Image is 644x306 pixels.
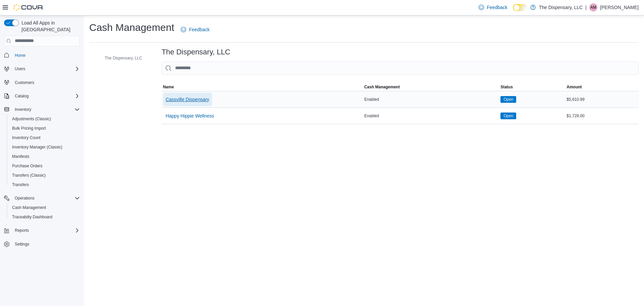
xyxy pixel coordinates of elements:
[9,124,49,132] a: Bulk Pricing Import
[9,204,80,212] span: Cash Management
[7,142,83,152] button: Inventory Manager (Classic)
[15,66,25,72] span: Users
[9,134,43,142] a: Inventory Count
[567,84,582,90] span: Amount
[565,112,639,120] div: $1,728.00
[9,204,49,212] a: Cash Management
[7,161,83,171] button: Purchase Orders
[12,182,29,187] span: Transfers
[12,79,37,87] a: Customers
[12,65,80,73] span: Users
[476,1,510,14] a: Feedback
[178,23,212,36] a: Feedback
[12,240,80,248] span: Settings
[7,152,83,161] button: Manifests
[1,78,83,87] button: Customers
[12,194,80,202] span: Operations
[7,171,83,180] button: Transfers (Classic)
[1,226,83,235] button: Reports
[7,114,83,124] button: Adjustments (Classic)
[15,195,35,201] span: Operations
[12,163,43,169] span: Purchase Orders
[363,112,499,120] div: Enabled
[15,53,25,58] span: Home
[15,107,31,112] span: Inventory
[9,162,80,170] span: Purchase Orders
[590,3,596,11] span: AM
[9,213,55,221] a: Traceabilty Dashboard
[7,124,83,133] button: Bulk Pricing Import
[565,83,639,91] button: Amount
[589,3,597,11] div: Alisha Madison
[12,92,31,100] button: Catalog
[166,96,209,103] span: Cassville Dispensary
[1,91,83,101] button: Catalog
[9,181,32,189] a: Transfers
[539,3,583,11] p: The Dispensary, LLC
[363,83,499,91] button: Cash Management
[15,242,29,247] span: Settings
[15,80,34,85] span: Customers
[12,92,80,100] span: Catalog
[500,113,516,119] span: Open
[7,203,83,212] button: Cash Management
[9,143,65,151] a: Inventory Manager (Classic)
[9,115,80,123] span: Adjustments (Classic)
[7,180,83,189] button: Transfers
[163,93,212,106] button: Cassville Dispensary
[12,65,28,73] button: Users
[162,83,363,91] button: Name
[19,19,80,33] span: Load All Apps in [GEOGRAPHIC_DATA]
[9,181,80,189] span: Transfers
[7,212,83,222] button: Traceabilty Dashboard
[12,135,41,140] span: Inventory Count
[9,152,80,161] span: Manifests
[12,116,51,122] span: Adjustments (Classic)
[585,3,587,11] p: |
[9,143,80,151] span: Inventory Manager (Classic)
[15,93,29,99] span: Catalog
[1,50,83,60] button: Home
[12,214,52,220] span: Traceabilty Dashboard
[12,51,28,59] a: Home
[363,95,499,103] div: Enabled
[15,228,29,233] span: Reports
[166,113,214,119] span: Happy Hippie Wellness
[12,105,34,114] button: Inventory
[1,193,83,203] button: Operations
[499,83,565,91] button: Status
[12,226,80,234] span: Reports
[9,124,80,132] span: Bulk Pricing Import
[12,194,37,202] button: Operations
[1,105,83,114] button: Inventory
[7,133,83,142] button: Inventory Count
[565,95,639,103] div: $5,610.99
[162,61,639,75] input: This is a search bar. As you type, the results lower in the page will automatically filter.
[12,105,80,114] span: Inventory
[12,78,80,87] span: Customers
[9,115,54,123] a: Adjustments (Classic)
[487,4,507,11] span: Feedback
[12,226,32,234] button: Reports
[503,113,513,119] span: Open
[9,213,80,221] span: Traceabilty Dashboard
[12,173,46,178] span: Transfers (Classic)
[500,84,513,90] span: Status
[12,144,62,150] span: Inventory Manager (Classic)
[4,48,80,267] nav: Complex example
[503,96,513,102] span: Open
[189,26,209,33] span: Feedback
[12,126,46,131] span: Bulk Pricing Import
[9,152,32,161] a: Manifests
[364,84,400,90] span: Cash Management
[1,239,83,249] button: Settings
[162,48,230,56] h3: The Dispensary, LLC
[12,240,32,248] a: Settings
[12,154,29,159] span: Manifests
[9,171,48,179] a: Transfers (Classic)
[12,51,80,59] span: Home
[13,4,44,11] img: Cova
[9,171,80,179] span: Transfers (Classic)
[1,64,83,74] button: Users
